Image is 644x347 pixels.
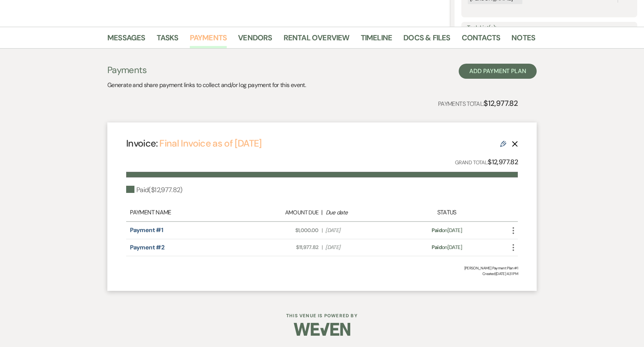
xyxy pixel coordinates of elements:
[249,226,319,234] span: $1,000.00
[484,98,518,108] strong: $12,977.82
[488,157,518,167] strong: $12,977.82
[284,32,349,48] a: Rental Overview
[107,64,306,76] h3: Payments
[190,32,227,48] a: Payments
[325,243,395,251] span: [DATE]
[249,243,319,251] span: $11,977.82
[467,23,632,34] label: Task List(s):
[238,32,272,48] a: Vendors
[245,208,399,217] div: |
[438,97,518,109] p: Payments Total:
[326,208,395,217] div: Due date
[399,243,495,251] div: on [DATE]
[294,316,350,342] img: Weven Logo
[159,137,261,150] a: Final Invoice as of [DATE]
[322,243,322,251] span: |
[462,32,501,48] a: Contacts
[511,32,535,48] a: Notes
[459,64,537,79] button: Add Payment Plan
[130,208,245,217] div: Payment Name
[107,32,145,48] a: Messages
[399,226,495,234] div: on [DATE]
[249,208,318,217] div: Amount Due
[403,32,450,48] a: Docs & Files
[126,265,518,271] div: [PERSON_NAME] Payment Plan #1
[130,226,163,234] a: Payment #1
[399,208,495,217] div: Status
[157,32,179,48] a: Tasks
[361,32,392,48] a: Timeline
[126,185,183,195] div: Paid ( $12,977.82 )
[455,157,518,168] p: Grand Total:
[126,137,262,150] h4: Invoice:
[432,244,442,251] span: Paid
[322,226,322,234] span: |
[325,226,395,234] span: [DATE]
[130,243,164,251] a: Payment #2
[432,227,442,234] span: Paid
[126,271,518,277] span: Created: [DATE] 4:31 PM
[107,80,306,90] p: Generate and share payment links to collect and/or log payment for this event.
